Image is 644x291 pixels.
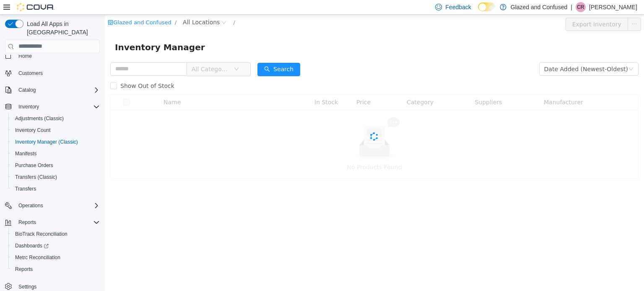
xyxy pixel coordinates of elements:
[8,263,103,275] button: Reports
[18,70,43,77] span: Customers
[2,101,103,113] button: Inventory
[12,241,100,251] span: Dashboards
[523,3,536,16] button: icon: ellipsis
[15,115,64,122] span: Adjustments (Classic)
[2,67,103,79] button: Customers
[70,5,72,11] span: /
[478,3,496,11] input: Dark Mode
[153,48,195,62] button: icon: searchSearch
[2,200,103,211] button: Operations
[12,229,100,239] span: BioTrack Reconciliation
[15,185,36,192] span: Transfers
[461,3,523,16] button: Export Inventory
[23,20,100,36] span: Load All Apps in [GEOGRAPHIC_DATA]
[15,201,47,211] button: Operations
[12,252,64,263] a: Metrc Reconciliation
[15,217,100,227] span: Reports
[12,113,100,124] span: Adjustments (Classic)
[117,5,122,10] i: icon: close-circle
[15,242,49,249] span: Dashboards
[3,5,8,10] i: icon: shop
[18,103,39,110] span: Inventory
[15,51,100,61] span: Home
[15,266,33,273] span: Reports
[12,184,100,194] span: Transfers
[8,160,103,171] button: Purchase Orders
[571,2,572,12] p: |
[15,68,46,78] a: Customers
[8,113,103,124] button: Adjustments (Classic)
[15,254,60,261] span: Metrc Reconciliation
[8,183,103,195] button: Transfers
[15,85,39,95] button: Catalog
[12,137,100,147] span: Inventory Manager (Classic)
[18,202,43,209] span: Operations
[15,102,100,112] span: Inventory
[15,174,57,180] span: Transfers (Classic)
[15,150,36,157] span: Manifests
[15,102,42,112] button: Inventory
[15,217,39,227] button: Reports
[15,201,100,211] span: Operations
[78,3,115,12] span: All Locations
[576,2,586,12] div: Cody Rosenthal
[12,149,100,159] span: Manifests
[8,124,103,136] button: Inventory Count
[8,136,103,148] button: Inventory Manager (Classic)
[12,264,100,274] span: Reports
[3,5,67,11] a: icon: shopGlazed and Confused
[15,139,78,145] span: Inventory Manager (Classic)
[2,84,103,96] button: Catalog
[12,172,100,182] span: Transfers (Classic)
[129,52,134,58] i: icon: down
[12,125,100,135] span: Inventory Count
[12,172,60,182] a: Transfers (Classic)
[589,2,637,12] p: [PERSON_NAME]
[8,148,103,160] button: Manifests
[15,127,51,134] span: Inventory Count
[15,51,35,61] a: Home
[18,87,36,93] span: Catalog
[12,229,71,239] a: BioTrack Reconciliation
[12,252,100,263] span: Metrc Reconciliation
[12,241,52,251] a: Dashboards
[8,171,103,183] button: Transfers (Classic)
[524,52,529,58] i: icon: down
[15,85,100,95] span: Catalog
[2,50,103,62] button: Home
[12,149,40,159] a: Manifests
[439,48,523,61] div: Date Added (Newest-Oldest)
[12,264,36,274] a: Reports
[12,68,73,75] span: Show Out of Stock
[8,240,103,252] a: Dashboards
[10,26,105,39] span: Inventory Manager
[18,219,36,226] span: Reports
[18,283,36,290] span: Settings
[12,137,81,147] a: Inventory Manager (Classic)
[12,113,67,124] a: Adjustments (Classic)
[12,160,100,170] span: Purchase Orders
[478,11,478,12] span: Dark Mode
[18,53,32,59] span: Home
[12,160,57,170] a: Purchase Orders
[17,3,55,11] img: Cova
[8,252,103,263] button: Metrc Reconciliation
[2,216,103,228] button: Reports
[15,231,68,237] span: BioTrack Reconciliation
[12,125,54,135] a: Inventory Count
[445,3,471,11] span: Feedback
[511,2,567,12] p: Glazed and Confused
[8,228,103,240] button: BioTrack Reconciliation
[128,5,130,11] span: /
[87,50,125,59] span: All Categories
[12,184,39,194] a: Transfers
[577,2,584,12] span: CR
[15,68,100,78] span: Customers
[15,162,53,169] span: Purchase Orders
